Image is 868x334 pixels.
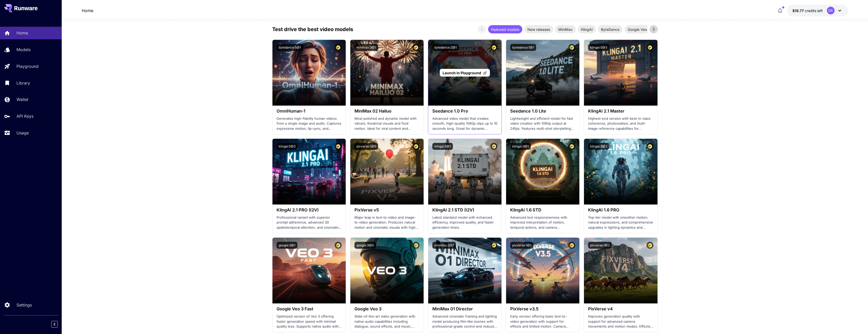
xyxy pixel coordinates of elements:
[277,208,342,212] h3: KlingAI 2.1 PRO (I2V)
[625,25,650,33] div: Google Veo
[510,242,533,249] button: pixverse:1@1
[792,8,823,13] div: $19.7727
[16,47,31,53] p: Models
[805,8,823,13] span: credits left
[335,242,342,249] button: Certified Model – Vetted for best performance and includes a commercial license.
[588,208,653,212] h3: KlingAI 1.6 PRO
[490,143,497,150] button: Certified Model – Vetted for best performance and includes a commercial license.
[272,139,346,205] img: alt
[510,143,531,150] button: klingai:3@1
[16,63,39,69] p: Playground
[16,130,29,136] p: Usage
[277,215,342,230] p: Professional variant with superior prompt adherence, advanced 3D spatiotemporal attention, and ci...
[277,44,303,51] button: bytedance:5@1
[413,242,419,249] button: Certified Model – Vetted for best performance and includes a commercial license.
[432,215,497,230] p: Latest standard model with enhanced efficiency, improved quality, and faster generation times.
[277,314,342,329] p: Optimized version of Veo 3 offering faster generation speed with minimal quality loss. Supports n...
[277,116,342,131] p: Generates high-fidelity human videos from a single image and audio. Captures expressive motion, l...
[792,8,805,13] span: $19.77
[428,238,501,303] img: alt
[827,7,835,14] div: GK
[432,116,497,131] p: Advanced video model that creates smooth, high-quality 1080p clips up to 10 seconds long. Great f...
[335,44,342,51] button: Certified Model – Vetted for best performance and includes a commercial license.
[82,7,93,14] a: Home
[16,30,28,36] p: Home
[432,242,456,249] button: minimax:2@1
[588,307,653,311] h3: PixVerse v4
[277,109,342,114] h3: OmniHuman‑1
[277,143,298,150] button: klingai:5@2
[413,44,419,51] button: Certified Model – Vetted for best performance and includes a commercial license.
[584,238,657,303] img: alt
[510,44,536,51] button: bytedance:1@1
[588,314,653,329] p: Improves generation quality with support for advanced camera movements and motion modes. Effects ...
[568,143,575,150] button: Certified Model – Vetted for best performance and includes a commercial license.
[354,109,419,114] h3: MiniMax 02 Hailuo
[555,27,576,32] span: MiniMax
[588,143,609,150] button: klingai:3@2
[16,302,32,308] p: Settings
[787,5,848,16] button: $19.7727GK
[354,215,419,230] p: Major leap in text-to-video and image-to-video generation. Produces natural motion and cinematic ...
[625,27,650,32] span: Google Veo
[488,25,522,33] div: Featured models
[432,109,497,114] h3: Seedance 1.0 Pro
[588,116,653,131] p: Highest-end version with best-in-class coherence, photorealism, and multi-image reference capabil...
[524,27,553,32] span: New releases
[354,314,419,329] p: State-of-the-art video generation with native audio capabilities including dialogue, sound effect...
[432,44,459,51] button: bytedance:2@1
[350,238,424,303] img: alt
[354,307,419,311] h3: Google Veo 3
[506,238,579,303] img: alt
[432,314,497,329] p: Advanced cinematic framing and lighting model producing film-like scenes with professional-grade ...
[277,307,342,311] h3: Google Veo 3 Fast
[598,25,623,33] div: ByteDance
[354,208,419,212] h3: PixVerse v5
[16,96,28,103] p: Wallet
[16,80,30,86] p: Library
[510,307,575,311] h3: PixVerse v3.5
[440,69,490,77] a: Launch in Playground
[490,242,497,249] button: Certified Model – Vetted for best performance and includes a commercial license.
[568,242,575,249] button: Certified Model – Vetted for best performance and includes a commercial license.
[506,40,579,106] img: alt
[510,215,575,230] p: Advanced text responsiveness with improved interpretation of motion, temporal actions, and camera...
[354,242,376,249] button: google:3@0
[555,25,576,33] div: MiniMax
[16,113,33,119] p: API Keys
[432,143,453,150] button: klingai:5@1
[646,44,653,51] button: Certified Model – Vetted for best performance and includes a commercial license.
[510,208,575,212] h3: KlingAI 1.6 STD
[277,242,297,249] button: google:3@1
[443,71,481,75] span: Launch in Playground
[272,238,346,303] img: alt
[272,40,346,106] img: alt
[510,116,575,131] p: Lightweight and efficient model for fast video creation with 1080p output at 24fps. Features mult...
[428,139,501,205] img: alt
[524,25,553,33] div: New releases
[335,143,342,150] button: Certified Model – Vetted for best performance and includes a commercial license.
[506,139,579,205] img: alt
[588,109,653,114] h3: KlingAI 2.1 Master
[55,320,62,329] div: Collapse sidebar
[432,307,497,311] h3: MiniMax 01 Director
[588,242,612,249] button: pixverse:1@2
[350,139,424,205] img: alt
[488,27,522,32] span: Featured models
[578,25,596,33] div: KlingAI
[510,314,575,329] p: Early version offering basic text-to-video generation with support for effects and limited motion...
[598,27,623,32] span: ByteDance
[646,242,653,249] button: Certified Model – Vetted for best performance and includes a commercial license.
[588,215,653,230] p: Top-tier model with smoother motion, natural expressions, and comprehensive upgrades in lighting ...
[646,143,653,150] button: Certified Model – Vetted for best performance and includes a commercial license.
[568,44,575,51] button: Certified Model – Vetted for best performance and includes a commercial license.
[350,40,424,106] img: alt
[490,44,497,51] button: Certified Model – Vetted for best performance and includes a commercial license.
[51,321,58,328] button: Collapse sidebar
[354,44,378,51] button: minimax:3@1
[413,143,419,150] button: Certified Model – Vetted for best performance and includes a commercial license.
[354,116,419,131] p: Most polished and dynamic model with vibrant, theatrical visuals and fluid motion. Ideal for vira...
[588,44,609,51] button: klingai:5@3
[354,143,378,150] button: pixverse:1@5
